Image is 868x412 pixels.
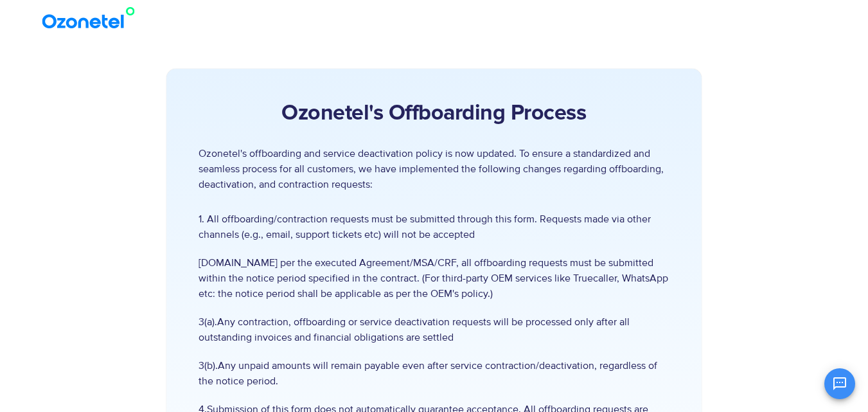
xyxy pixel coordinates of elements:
[199,146,669,192] p: Ozonetel's offboarding and service deactivation policy is now updated. To ensure a standardized a...
[199,211,669,242] span: 1. All offboarding/contraction requests must be submitted through this form. Requests made via ot...
[199,101,669,127] h2: Ozonetel's Offboarding Process
[199,255,669,301] span: [DOMAIN_NAME] per the executed Agreement/MSA/CRF, all offboarding requests must be submitted with...
[199,314,669,345] span: 3(a).Any contraction, offboarding or service deactivation requests will be processed only after a...
[824,368,855,399] button: Open chat
[199,358,669,389] span: 3(b).Any unpaid amounts will remain payable even after service contraction/deactivation, regardle...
